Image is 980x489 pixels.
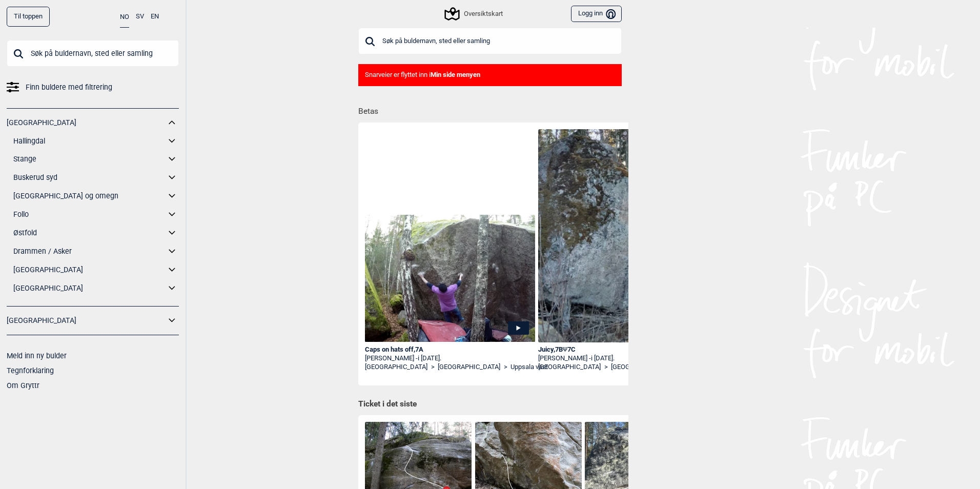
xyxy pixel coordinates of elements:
[13,262,166,277] a: [GEOGRAPHIC_DATA]
[13,189,166,203] a: [GEOGRAPHIC_DATA] og omegn
[571,6,622,23] button: Logg inn
[7,381,39,390] a: Om Gryttr
[538,129,708,342] img: Rasmus pa Juicy
[365,345,535,354] div: Caps on hats off , 7A
[13,170,166,185] a: Buskerud syd
[431,71,480,78] b: Min side menyen
[151,7,159,27] button: EN
[358,99,628,117] h1: Betas
[7,80,179,95] a: Finn buldere med filtrering
[358,399,622,410] h1: Ticket i det siste
[438,363,500,372] a: [GEOGRAPHIC_DATA]
[446,8,502,20] div: Oversiktskart
[511,363,548,372] a: Uppsala väst
[591,354,615,362] span: i [DATE].
[365,363,427,372] a: [GEOGRAPHIC_DATA]
[611,363,673,372] a: [GEOGRAPHIC_DATA]
[26,80,112,95] span: Finn buldere med filtrering
[13,226,166,240] a: Østfold
[7,7,50,27] div: Til toppen
[7,313,166,328] a: [GEOGRAPHIC_DATA]
[358,64,622,86] div: Snarveier er flyttet inn i
[7,115,166,130] a: [GEOGRAPHIC_DATA]
[136,7,144,27] button: SV
[13,152,166,167] a: Stange
[7,352,67,360] a: Meld inn ny bulder
[13,281,166,296] a: [GEOGRAPHIC_DATA]
[538,363,601,372] a: [GEOGRAPHIC_DATA]
[504,363,507,372] span: >
[7,366,54,375] a: Tegnforklaring
[538,354,708,363] div: [PERSON_NAME] -
[538,345,708,354] div: Juicy , 7B 7C
[431,363,435,372] span: >
[604,363,608,372] span: >
[120,7,129,28] button: NO
[13,207,166,222] a: Follo
[365,215,535,342] img: Henrik pa Caps On Hats Off
[7,40,179,67] input: Søk på buldernavn, sted eller samling
[13,244,166,259] a: Drammen / Asker
[13,134,166,149] a: Hallingdal
[418,354,441,362] span: i [DATE].
[358,28,622,54] input: Søk på buldernavn, sted eller samling
[365,354,535,363] div: [PERSON_NAME] -
[563,345,567,353] span: Ψ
